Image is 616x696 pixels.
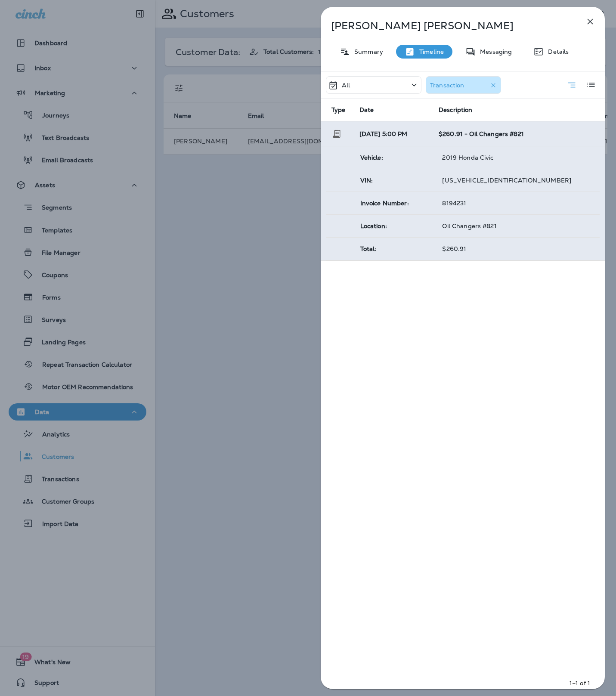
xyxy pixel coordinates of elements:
[439,130,524,138] span: $260.91 - Oil Changers #821
[544,48,569,55] p: Details
[415,48,444,55] p: Timeline
[442,245,466,253] span: $260.91
[439,106,473,114] span: Description
[350,48,383,55] p: Summary
[331,20,566,32] p: [PERSON_NAME] [PERSON_NAME]
[570,679,590,687] p: 1–1 of 1
[563,76,580,94] button: Summary View
[442,154,493,161] span: 2019 Honda Civic
[359,130,408,138] span: [DATE] 5:00 PM
[442,176,571,184] span: [US_VEHICLE_IDENTIFICATION_NUMBER]
[360,245,377,253] span: Total:
[360,222,387,230] span: Location:
[359,106,374,114] span: Date
[360,199,409,207] span: Invoice Number:
[582,76,600,93] button: Log View
[360,154,383,161] span: Vehicle:
[331,129,342,137] span: Transaction
[360,176,373,184] span: VIN:
[442,222,496,230] span: Oil Changers #821
[476,48,512,55] p: Messaging
[342,82,350,89] p: All
[442,199,466,207] span: 8194231
[331,106,346,114] span: Type
[430,82,464,89] p: Transaction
